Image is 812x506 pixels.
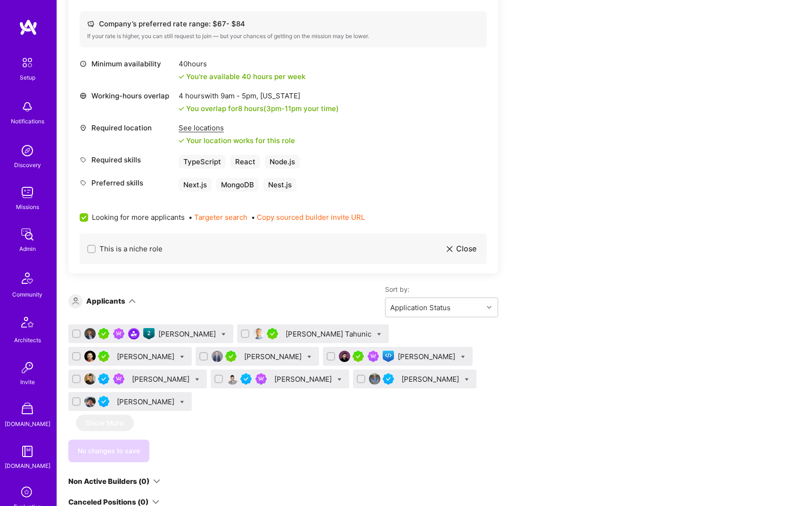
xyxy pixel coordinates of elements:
[390,303,451,313] div: Application Status
[113,373,124,385] img: Been on Mission
[11,116,44,126] div: Notifications
[80,178,174,188] div: Preferred skills
[98,373,109,385] img: Vetted A.Teamer
[180,355,184,359] i: Bulk Status Update
[84,328,96,339] img: User Avatar
[84,373,96,385] img: User Avatar
[80,92,87,99] i: icon World
[98,396,109,407] img: Vetted A.Teamer
[18,97,37,116] img: bell
[12,289,42,299] div: Community
[369,373,380,385] img: User Avatar
[179,138,184,144] i: icon Check
[99,244,163,254] span: This is a niche role
[18,484,36,502] i: icon SelectionTeam
[16,202,39,212] div: Missions
[194,212,247,222] button: Targeter search
[377,332,381,337] i: Bulk Status Update
[16,267,39,289] img: Community
[20,377,35,387] div: Invite
[265,155,300,169] div: Node.js
[18,183,37,202] img: teamwork
[98,351,109,362] img: A.Teamer in Residence
[84,351,96,362] img: User Avatar
[68,476,149,486] div: Non Active Builders (0)
[18,141,37,160] img: discovery
[80,60,87,67] i: icon Clock
[16,313,39,335] img: Architects
[80,156,87,163] i: icon Tag
[80,179,87,186] i: icon Tag
[132,374,191,384] div: [PERSON_NAME]
[72,297,79,305] i: icon Applicant
[487,305,492,310] i: icon Chevron
[179,72,305,81] div: You're available 40 hours per week
[17,53,37,72] img: setup
[80,59,174,69] div: Minimum availability
[80,155,174,165] div: Required skills
[383,373,394,385] img: Vetted A.Teamer
[216,178,259,192] div: MongoDB
[385,285,498,294] label: Sort by:
[221,332,226,337] i: Bulk Status Update
[18,442,37,461] img: guide book
[253,328,264,339] img: User Avatar
[20,72,35,82] div: Setup
[251,212,365,222] span: •
[339,351,350,362] img: User Avatar
[461,355,465,359] i: Bulk Status Update
[186,104,339,113] div: You overlap for 8 hours ( your time)
[179,74,184,80] i: icon Check
[129,297,136,305] i: icon ArrowDown
[195,377,199,382] i: Bulk Status Update
[18,358,37,377] img: Invite
[113,328,124,339] img: Been on Mission
[444,241,479,257] button: Close
[255,373,267,385] img: Been on Mission
[19,244,36,254] div: Admin
[240,373,252,385] img: Vetted A.Teamer
[86,296,125,306] div: Applicants
[179,136,295,145] div: Your location works for this role
[117,352,176,361] div: [PERSON_NAME]
[179,178,212,192] div: Next.js
[153,478,160,485] i: icon ArrowDown
[19,19,38,36] img: logo
[447,246,452,252] i: icon Close
[225,351,237,362] img: A.Teamer in Residence
[266,104,302,113] span: 3pm - 11pm
[98,328,109,339] img: A.Teamer in Residence
[402,374,461,384] div: [PERSON_NAME]
[18,400,37,419] img: A Store
[179,59,305,69] div: 40 hours
[80,123,174,133] div: Required location
[368,351,379,362] img: Been on Mission
[87,19,479,29] div: Company’s preferred rate range: $ 67 - $ 84
[230,155,260,169] div: React
[179,155,226,169] div: TypeScript
[274,374,334,384] div: [PERSON_NAME]
[5,419,50,429] div: [DOMAIN_NAME]
[117,397,176,407] div: [PERSON_NAME]
[337,377,342,382] i: Bulk Status Update
[128,328,139,339] img: Community leader
[158,329,218,339] div: [PERSON_NAME]
[179,91,339,101] div: 4 hours with [US_STATE]
[383,351,394,362] img: Front-end guild
[80,91,174,101] div: Working-hours overlap
[227,373,238,385] img: User Avatar
[179,106,184,112] i: icon Check
[87,20,94,27] i: icon Cash
[267,328,278,339] img: A.Teamer in Residence
[398,352,457,361] div: [PERSON_NAME]
[152,498,159,506] i: icon ArrowDown
[76,415,134,431] button: Show More
[92,212,185,222] span: Looking for more applicants
[84,396,96,407] img: User Avatar
[180,400,184,404] i: Bulk Status Update
[307,355,312,359] i: Bulk Status Update
[212,351,223,362] img: User Avatar
[80,124,87,131] i: icon Location
[244,352,303,361] div: [PERSON_NAME]
[257,212,365,222] button: Copy sourced builder invite URL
